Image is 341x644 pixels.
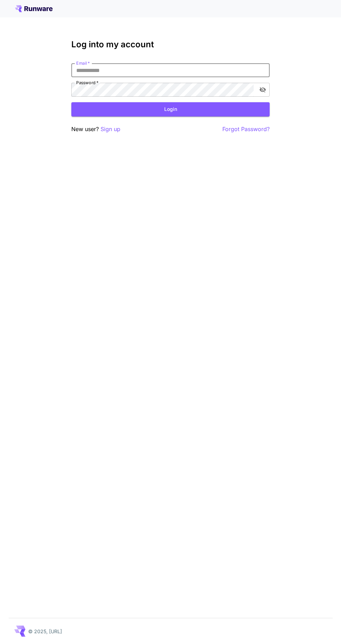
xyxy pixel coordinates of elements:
button: Login [71,102,270,116]
h3: Log into my account [71,40,270,49]
button: toggle password visibility [256,83,269,96]
button: Forgot Password? [222,125,270,134]
label: Email [76,60,90,66]
button: Sign up [101,125,120,134]
p: © 2025, [URL] [28,628,62,635]
label: Password [76,80,98,86]
p: New user? [71,125,120,134]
